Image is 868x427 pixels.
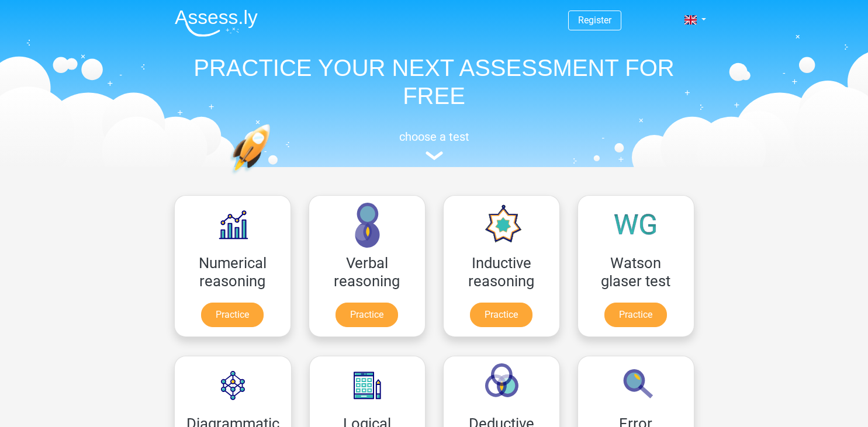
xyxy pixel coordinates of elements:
h5: choose a test [165,130,703,144]
a: Practice [604,303,667,327]
img: Assessly [175,9,258,37]
a: Practice [470,303,532,327]
a: Practice [336,303,398,327]
h1: PRACTICE YOUR NEXT ASSESSMENT FOR FREE [165,54,703,110]
img: practice [230,124,316,230]
a: Practice [201,303,264,327]
img: assessment [426,151,443,160]
a: Register [578,15,611,26]
a: choose a test [165,130,703,161]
